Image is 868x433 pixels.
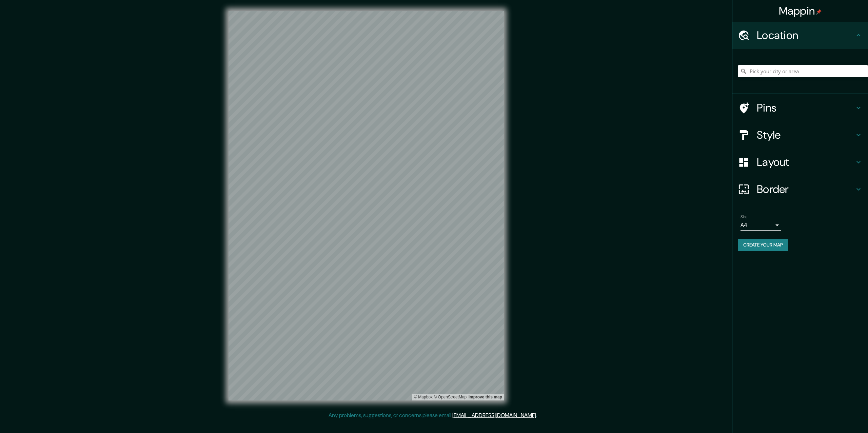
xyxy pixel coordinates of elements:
div: Location [732,22,868,49]
a: Mapbox [414,395,433,399]
a: Map feedback [469,395,502,399]
div: Border [732,176,868,203]
button: Create your map [738,239,788,251]
div: Style [732,121,868,149]
h4: Style [757,128,854,142]
a: OpenStreetMap [434,395,467,399]
h4: Location [757,28,854,42]
img: pin-icon.png [816,9,822,15]
canvas: Map [229,11,504,400]
h4: Layout [757,155,854,169]
div: . [537,411,538,419]
iframe: Help widget launcher [808,407,861,426]
div: A4 [741,220,781,231]
h4: Border [757,182,854,196]
a: [EMAIL_ADDRESS][DOMAIN_NAME] [452,412,536,419]
div: Pins [732,94,868,121]
p: Any problems, suggestions, or concerns please email . [329,411,537,419]
div: . [538,411,539,419]
label: Size [741,214,748,220]
h4: Mappin [779,4,822,18]
div: Layout [732,149,868,176]
input: Pick your city or area [738,65,868,77]
h4: Pins [757,101,854,115]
